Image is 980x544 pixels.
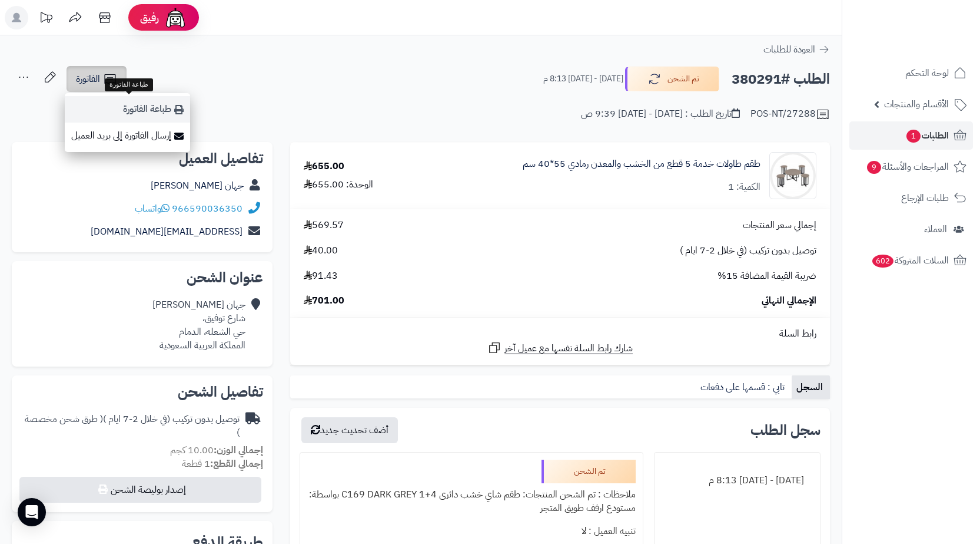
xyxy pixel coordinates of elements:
[307,520,636,543] div: تنبيه العميل : لا
[867,161,882,174] span: 9
[750,107,830,121] div: POS-NT/27288
[763,42,830,57] a: العودة للطلبات
[304,294,344,308] span: 701.00
[295,327,825,341] div: رابط السلة
[906,130,921,143] span: 1
[543,73,623,85] small: [DATE] - [DATE] 8:13 م
[849,184,973,212] a: طلبات الإرجاع
[307,483,636,520] div: ملاحظات : تم الشحن المنتجات: طقم شاي خشب دائرى C169 DARK GREY 1+4 بواسطة: مستودع ارفف طويق المتجر
[140,11,159,25] span: رفيق
[19,477,261,503] button: إصدار بوليصة الشحن
[901,190,949,206] span: طلبات الإرجاع
[172,202,242,216] a: 966590036350
[924,221,947,238] span: العملاء
[304,219,344,232] span: 569.57
[849,153,973,181] a: المراجعات والأسئلة9
[65,123,190,149] a: إرسال الفاتورة إلى بريد العميل
[523,157,760,171] a: طقم طاولات خدمة 5 قطع من الخشب والمعدن رمادي 55*40 سم
[625,67,719,91] button: تم الشحن
[304,269,338,283] span: 91.43
[21,271,263,285] h2: عنوان الشحن
[182,457,263,471] small: 1 قطعة
[762,294,816,308] span: الإجمالي النهائي
[304,244,338,258] span: 40.00
[849,121,973,150] a: الطلبات1
[581,107,740,121] div: تاريخ الطلب : [DATE] - [DATE] 9:39 ص
[732,67,830,91] h2: الطلب #380291
[770,152,816,199] img: 1729596654-220602020499-90x90.jpg
[728,180,760,194] div: الكمية: 1
[18,498,46,526] div: Open Intercom Messenger
[849,215,973,243] a: العملاء
[542,460,636,483] div: تم الشحن
[151,179,244,193] a: جهان [PERSON_NAME]
[680,244,816,258] span: توصيل بدون تركيب (في خلال 2-7 ايام )
[67,66,127,92] a: الفاتورة
[905,65,949,81] span: لوحة التحكم
[164,6,187,29] img: ai-face.png
[750,423,820,437] h3: سجل الطلب
[152,298,245,352] div: جهان [PERSON_NAME] شارع توفيق، حي الشعله، الدمام المملكة العربية السعودية
[849,246,973,275] a: السلات المتروكة602
[31,6,61,32] a: تحديثات المنصة
[905,127,949,144] span: الطلبات
[763,42,815,57] span: العودة للطلبات
[21,413,240,440] div: توصيل بدون تركيب (في خلال 2-7 ايام )
[170,443,263,457] small: 10.00 كجم
[304,178,373,192] div: الوحدة: 655.00
[872,255,893,268] span: 602
[91,225,242,239] a: [EMAIL_ADDRESS][DOMAIN_NAME]
[662,469,813,492] div: [DATE] - [DATE] 8:13 م
[76,72,100,86] span: الفاتورة
[696,375,792,399] a: تابي : قسمها على دفعات
[849,59,973,87] a: لوحة التحكم
[884,96,949,113] span: الأقسام والمنتجات
[900,25,969,50] img: logo-2.png
[304,160,344,173] div: 655.00
[792,375,830,399] a: السجل
[487,341,633,355] a: شارك رابط السلة نفسها مع عميل آخر
[717,269,816,283] span: ضريبة القيمة المضافة 15%
[105,78,153,91] div: طباعة الفاتورة
[301,417,398,443] button: أضف تحديث جديد
[65,96,190,123] a: طباعة الفاتورة
[21,385,263,399] h2: تفاصيل الشحن
[25,412,240,440] span: ( طرق شحن مخصصة )
[21,151,263,166] h2: تفاصيل العميل
[743,219,816,232] span: إجمالي سعر المنتجات
[214,443,263,457] strong: إجمالي الوزن:
[135,202,170,216] a: واتساب
[871,252,949,269] span: السلات المتروكة
[866,159,949,175] span: المراجعات والأسئلة
[504,342,633,355] span: شارك رابط السلة نفسها مع عميل آخر
[210,457,263,471] strong: إجمالي القطع:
